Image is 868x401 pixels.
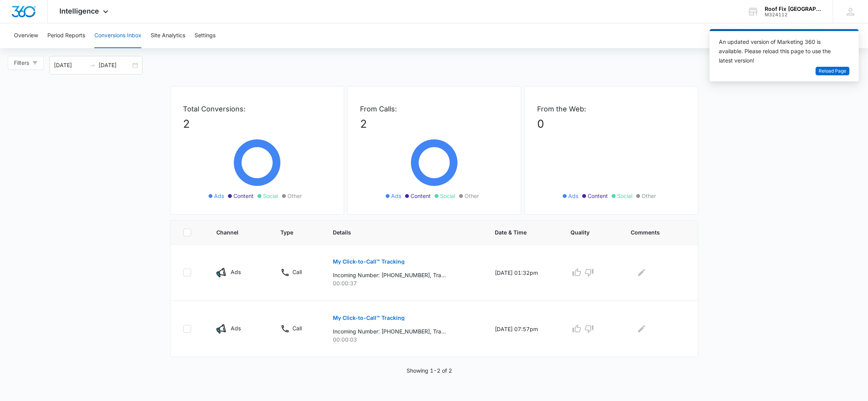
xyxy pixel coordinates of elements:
p: From the Web: [537,104,685,114]
span: Ads [214,192,224,200]
span: to [89,62,96,68]
div: An updated version of Marketing 360 is available. Please reload this page to use the latest version! [719,37,840,65]
p: From Calls: [360,104,508,114]
button: My Click-to-Call™ Tracking [333,252,405,271]
span: Date & Time [495,228,541,236]
button: Reload Page [816,67,849,76]
p: Incoming Number: [PHONE_NUMBER], Tracking Number: [PHONE_NUMBER], Ring To: [PHONE_NUMBER], Caller... [333,271,446,279]
p: Total Conversions: [183,104,331,114]
span: Quality [571,228,601,236]
span: Social [617,192,632,200]
span: Filters [14,59,29,67]
span: Other [287,192,302,200]
p: 00:00:03 [333,335,476,344]
span: Type [280,228,303,236]
button: Period Reports [47,23,85,48]
button: Edit Comments [635,266,648,279]
span: Channel [216,228,250,236]
span: Content [233,192,254,200]
p: Call [292,268,302,276]
span: Social [440,192,455,200]
span: Content [411,192,431,200]
p: Showing 1-2 of 2 [407,366,452,375]
p: My Click-to-Call™ Tracking [333,315,405,321]
p: My Click-to-Call™ Tracking [333,259,405,264]
button: My Click-to-Call™ Tracking [333,309,405,327]
p: 2 [183,116,331,132]
span: Content [588,192,608,200]
span: Reload Page [819,68,846,75]
p: 2 [360,116,508,132]
p: Ads [231,268,241,276]
button: Site Analytics [151,23,185,48]
span: Intelligence [59,7,99,15]
button: Overview [14,23,38,48]
input: Start date [54,61,86,69]
p: Call [292,324,302,332]
p: Incoming Number: [PHONE_NUMBER], Tracking Number: [PHONE_NUMBER], Ring To: [PHONE_NUMBER], Caller... [333,327,446,335]
td: [DATE] 01:32pm [485,245,561,301]
button: Filters [8,56,44,70]
span: Ads [391,192,401,200]
button: Settings [195,23,216,48]
span: Details [333,228,465,236]
span: Comments [631,228,674,236]
div: account name [765,6,821,12]
span: Social [263,192,278,200]
button: Edit Comments [635,323,648,335]
span: Ads [568,192,578,200]
input: End date [99,61,131,69]
p: Ads [231,324,241,332]
button: Conversions Inbox [94,23,141,48]
span: Other [464,192,479,200]
p: 00:00:37 [333,279,476,287]
div: account id [765,12,821,17]
td: [DATE] 07:57pm [485,301,561,357]
span: swap-right [89,62,96,68]
span: Other [642,192,656,200]
p: 0 [537,116,685,132]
